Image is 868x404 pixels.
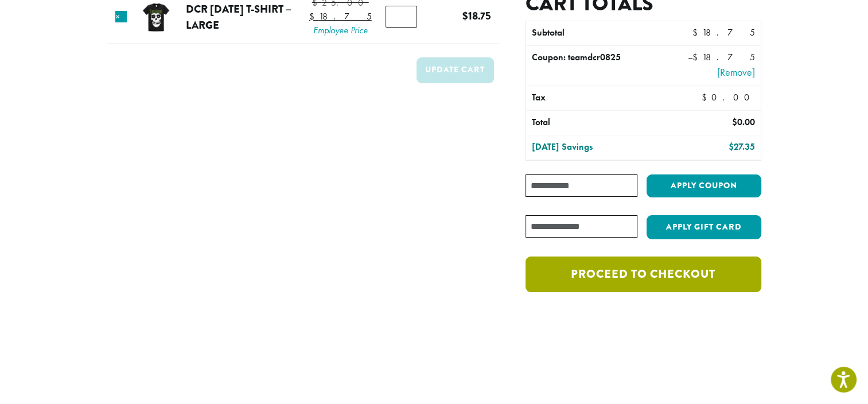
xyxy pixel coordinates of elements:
[417,57,494,83] button: Update cart
[386,6,417,28] input: Product quantity
[672,64,754,80] a: Remove teamdcr0825 coupon
[692,26,754,38] bdi: 18.75
[115,11,127,22] a: Remove this item
[692,51,754,63] span: 18.75
[526,135,667,160] th: [DATE] Savings
[462,8,491,24] bdi: 18.75
[309,10,372,22] bdi: 18.75
[667,46,760,86] td: –
[309,10,319,22] span: $
[731,116,754,128] bdi: 0.00
[692,51,702,63] span: $
[731,116,737,128] span: $
[647,174,761,198] button: Apply coupon
[692,26,702,38] span: $
[702,91,755,103] bdi: 0.00
[462,8,468,24] span: $
[309,24,372,37] span: Employee Price
[702,91,711,103] span: $
[526,86,692,110] th: Tax
[526,21,667,45] th: Subtotal
[526,257,761,292] a: Proceed to checkout
[728,141,733,153] span: $
[728,141,754,153] bdi: 27.35
[526,46,667,86] th: Coupon: teamdcr0825
[526,111,667,135] th: Total
[647,215,761,239] button: Apply Gift Card
[186,1,291,33] a: DCR [DATE] T-Shirt – large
